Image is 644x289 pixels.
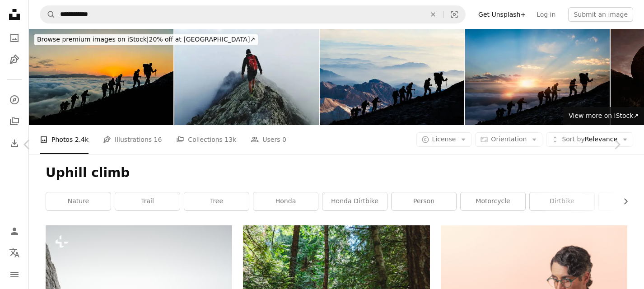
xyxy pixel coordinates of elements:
[46,165,627,181] h1: Uphill climb
[5,29,23,47] a: Photos
[531,7,561,22] a: Log in
[5,222,23,240] a: Log in / Sign up
[40,5,466,23] form: Find visuals sitewide
[530,192,594,210] a: dirtbike
[174,29,319,125] img: Full Length Of Man On Rock In Mountains
[322,192,387,210] a: honda dirtbike
[563,107,644,125] a: View more on iStock↗
[154,135,162,144] span: 16
[473,7,531,22] a: Get Unsplash+
[432,135,456,143] span: License
[184,192,249,210] a: tree
[562,135,617,144] span: Relevance
[320,29,464,125] img: Silhouettes of hikers At Dusk
[569,112,639,119] span: View more on iStock ↗
[5,51,23,69] a: Illustrations
[568,7,633,22] button: Submit an image
[617,192,627,210] button: scroll list to the right
[590,101,644,188] a: Next
[115,192,180,210] a: trail
[562,135,584,143] span: Sort by
[546,132,633,147] button: Sort byRelevance
[29,29,263,51] a: Browse premium images on iStock|20% off at [GEOGRAPHIC_DATA]↗
[5,91,23,109] a: Explore
[29,29,173,125] img: Silhouettes of hikers At Sunset
[475,132,542,147] button: Orientation
[282,135,286,144] span: 0
[5,244,23,262] button: Language
[176,125,236,154] a: Collections 13k
[103,125,162,154] a: Illustrations 16
[5,266,23,284] button: Menu
[392,192,456,210] a: person
[443,6,465,23] button: Visual search
[40,6,56,23] button: Search Unsplash
[46,192,111,210] a: nature
[37,36,149,43] span: Browse premium images on iStock |
[416,132,472,147] button: License
[461,192,525,210] a: motorcycle
[251,125,286,154] a: Users 0
[465,29,610,125] img: Silhouettes of hikers At Sunset
[224,135,236,144] span: 13k
[423,6,443,23] button: Clear
[37,36,255,43] span: 20% off at [GEOGRAPHIC_DATA] ↗
[253,192,318,210] a: honda
[491,135,527,143] span: Orientation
